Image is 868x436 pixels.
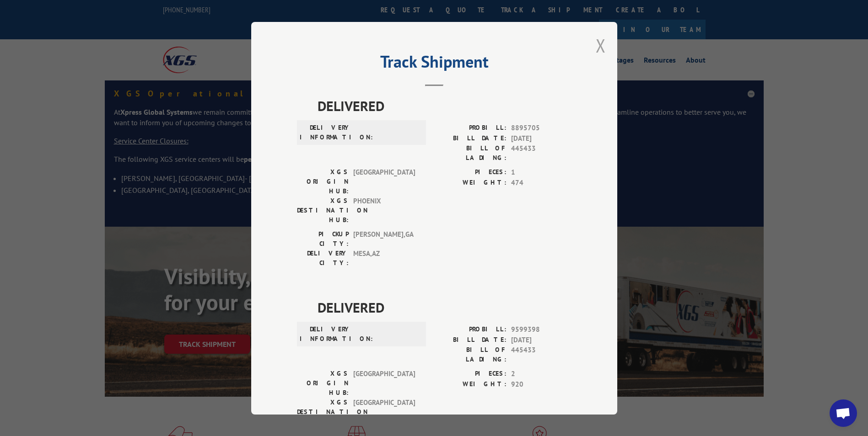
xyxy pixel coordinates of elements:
[830,399,857,427] a: Open chat
[434,177,507,188] label: WEIGHT:
[353,196,415,225] span: PHOENIX
[434,345,507,364] label: BILL OF LADING:
[434,144,507,163] label: BILL OF LADING:
[297,167,349,196] label: XGS ORIGIN HUB:
[434,369,507,379] label: PIECES:
[297,229,349,249] label: PICKUP CITY:
[300,123,351,142] label: DELIVERY INFORMATION:
[596,33,606,58] button: Close modal
[297,196,349,225] label: XGS DESTINATION HUB:
[511,123,571,133] span: 8895705
[353,249,415,268] span: MESA , AZ
[434,167,507,178] label: PIECES:
[511,379,571,389] span: 920
[511,345,571,364] span: 445433
[511,335,571,345] span: [DATE]
[353,167,415,196] span: [GEOGRAPHIC_DATA]
[511,369,571,379] span: 2
[511,324,571,335] span: 9599398
[511,177,571,188] span: 474
[434,379,507,389] label: WEIGHT:
[297,55,571,73] h2: Track Shipment
[511,133,571,144] span: [DATE]
[434,123,507,133] label: PROBILL:
[353,229,415,249] span: [PERSON_NAME] , GA
[297,249,349,268] label: DELIVERY CITY:
[434,133,507,144] label: BILL DATE:
[297,398,349,426] label: XGS DESTINATION HUB:
[300,324,351,344] label: DELIVERY INFORMATION:
[353,369,415,398] span: [GEOGRAPHIC_DATA]
[511,167,571,178] span: 1
[434,324,507,335] label: PROBILL:
[511,144,571,163] span: 445433
[318,96,571,116] span: DELIVERED
[434,335,507,345] label: BILL DATE:
[318,297,571,318] span: DELIVERED
[297,369,349,398] label: XGS ORIGIN HUB:
[353,398,415,426] span: [GEOGRAPHIC_DATA]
